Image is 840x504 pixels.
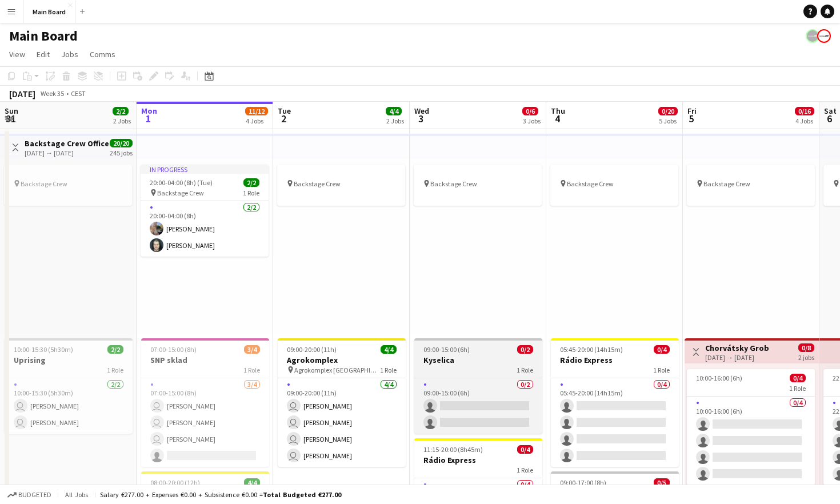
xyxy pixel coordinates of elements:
app-job-card: Backstage Crew [4,165,132,206]
span: Fri [687,106,697,116]
h3: Uprising [5,355,133,365]
h3: Agrokomplex [278,355,406,365]
span: Tue [278,106,291,116]
a: Jobs [57,47,83,62]
span: 2/2 [113,107,129,115]
span: 1 Role [517,466,533,474]
app-card-role: 2/220:00-04:00 (8h)[PERSON_NAME][PERSON_NAME] [141,201,269,257]
app-job-card: 05:45-20:00 (14h15m)0/4Rádio Express1 Role0/405:45-20:00 (14h15m) [551,338,679,467]
span: Backstage Crew [21,179,67,188]
span: Jobs [61,49,78,59]
span: 0/16 [795,107,814,115]
span: 09:00-20:00 (11h) [287,345,337,354]
h3: Backstage Crew Office [25,138,109,149]
app-card-role: 0/410:00-16:00 (6h) [687,397,815,485]
div: [DATE] → [DATE] [25,149,109,157]
span: 08:00-20:00 (12h) [150,478,200,487]
span: 07:00-15:00 (8h) [150,345,197,354]
span: Sat [824,106,837,116]
span: 2/2 [107,345,123,354]
a: Edit [32,47,54,62]
span: Budgeted [18,491,51,499]
h1: Main Board [9,27,78,45]
button: Main Board [23,1,75,23]
app-user-avatar: Backstage Crew [817,29,831,43]
span: 11:15-20:00 (8h45m) [423,445,483,454]
div: Backstage Crew [550,165,678,206]
app-job-card: Backstage Crew [414,165,542,206]
div: CEST [71,89,86,98]
span: Thu [551,106,565,116]
div: In progress [141,165,269,174]
span: 0/4 [654,345,670,354]
span: 0/4 [790,374,806,382]
app-user-avatar: Crew Manager [806,29,819,43]
span: 3 [413,112,429,125]
div: 245 jobs [110,147,133,157]
app-card-role: 2/210:00-15:30 (5h30m) [PERSON_NAME] [PERSON_NAME] [5,378,133,434]
span: 1 Role [243,189,259,197]
app-card-role: 0/405:45-20:00 (14h15m) [551,378,679,467]
div: Salary €277.00 + Expenses €0.00 + Subsistence €0.00 = [100,490,341,499]
span: Backstage Crew [157,189,204,197]
h3: Chorvátsky Grob [705,343,769,353]
h3: Rádio Express [551,355,679,365]
h3: Rádio Express [414,455,542,465]
span: 20/20 [110,139,133,147]
span: 4/4 [386,107,402,115]
span: All jobs [63,490,90,499]
h3: SNP sklad [141,355,269,365]
span: 1 Role [653,366,670,374]
span: 0/8 [798,343,814,352]
span: 0/5 [654,478,670,487]
span: 31 [3,112,18,125]
span: 4 [549,112,565,125]
span: Mon [141,106,157,116]
span: 20:00-04:00 (8h) (Tue) [150,178,213,187]
span: 3/4 [244,345,260,354]
app-job-card: 10:00-15:30 (5h30m)2/2Uprising1 Role2/210:00-15:30 (5h30m) [PERSON_NAME] [PERSON_NAME] [5,338,133,434]
span: 1 Role [107,366,123,374]
span: 0/20 [658,107,678,115]
app-job-card: Backstage Crew [277,165,405,206]
span: 2 [276,112,291,125]
span: Edit [37,49,50,59]
div: 3 Jobs [523,117,541,125]
app-job-card: 07:00-15:00 (8h)3/4SNP sklad1 Role3/407:00-15:00 (8h) [PERSON_NAME] [PERSON_NAME] [PERSON_NAME] [141,338,269,467]
span: 10:00-16:00 (6h) [696,374,742,382]
span: 5 [686,112,697,125]
a: View [5,47,30,62]
span: 1 Role [243,366,260,374]
app-card-role: 3/407:00-15:00 (8h) [PERSON_NAME] [PERSON_NAME] [PERSON_NAME] [141,378,269,467]
app-card-role: 4/409:00-20:00 (11h) [PERSON_NAME] [PERSON_NAME] [PERSON_NAME] [PERSON_NAME] [278,378,406,467]
app-job-card: 09:00-20:00 (11h)4/4Agrokomplex Agrokomplex [GEOGRAPHIC_DATA]1 Role4/409:00-20:00 (11h) [PERSON_N... [278,338,406,467]
span: 4/4 [244,478,260,487]
div: 5 Jobs [659,117,677,125]
div: [DATE] → [DATE] [705,353,769,362]
span: 6 [822,112,837,125]
div: 10:00-16:00 (6h)0/41 Role0/410:00-16:00 (6h) [687,369,815,485]
span: Agrokomplex [GEOGRAPHIC_DATA] [294,366,380,374]
app-job-card: Backstage Crew [687,165,815,206]
span: 2/2 [243,178,259,187]
span: Comms [90,49,115,59]
span: 1 [139,112,157,125]
div: 2 Jobs [386,117,404,125]
span: Backstage Crew [567,179,614,188]
button: Budgeted [6,489,53,501]
app-job-card: 09:00-15:00 (6h)0/2Kyselica1 Role0/209:00-15:00 (6h) [414,338,542,434]
div: [DATE] [9,88,35,99]
span: Wed [414,106,429,116]
div: 4 Jobs [795,117,814,125]
app-job-card: In progress20:00-04:00 (8h) (Tue)2/2 Backstage Crew1 Role2/220:00-04:00 (8h)[PERSON_NAME][PERSON_... [141,165,269,257]
span: 1 Role [789,384,806,393]
span: 1 Role [517,366,533,374]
